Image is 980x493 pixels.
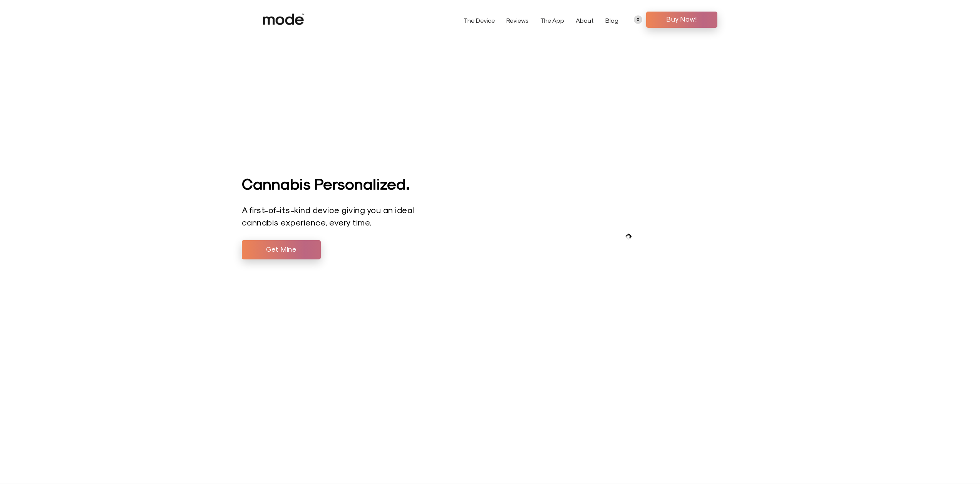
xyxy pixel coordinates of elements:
a: Buy Now! [646,12,717,28]
a: The App [540,17,564,24]
a: 0 [634,15,642,24]
a: Blog [605,17,618,24]
p: A first-of-its-kind device giving you an ideal cannabis experience, every time. [242,204,417,229]
a: Get Mine [242,240,321,259]
h1: Cannabis Personalized. [242,174,482,192]
a: The Device [464,17,495,24]
a: Reviews [506,17,529,24]
span: Buy Now! [652,13,712,25]
span: Get Mine [248,243,315,255]
a: About [576,17,594,24]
